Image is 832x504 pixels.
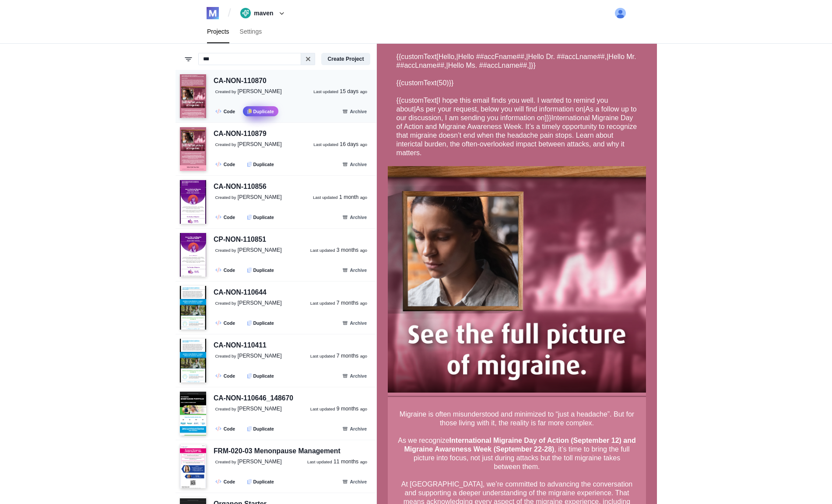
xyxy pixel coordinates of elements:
[243,371,279,381] button: Duplicate
[212,424,240,434] a: Code
[307,459,332,464] small: Last updated
[212,212,240,222] a: Code
[313,195,338,200] small: Last updated
[243,106,279,116] button: Duplicate
[212,476,240,487] a: Code
[212,318,240,328] a: Code
[337,106,372,116] button: Archive
[228,6,231,20] span: /
[214,287,267,298] div: CA-NON-110644
[215,301,236,306] small: Created by
[307,458,367,466] a: Last updated 11 months ago
[321,53,370,65] button: Create Project
[207,7,219,19] img: logo
[313,88,367,96] a: Last updated 15 days ago
[337,212,372,222] button: Archive
[310,407,335,411] small: Last updated
[238,406,282,412] span: [PERSON_NAME]
[615,8,626,19] img: user avatar
[310,354,335,358] small: Last updated
[337,265,372,275] button: Archive
[214,76,267,87] div: CA-NON-110870
[313,141,367,149] a: Last updated 16 days ago
[360,89,367,94] small: ago
[215,248,236,253] small: Created by
[337,371,372,381] button: Archive
[310,247,367,254] a: Last updated 3 months ago
[212,371,240,381] a: Code
[238,353,282,359] span: [PERSON_NAME]
[238,459,282,465] span: [PERSON_NAME]
[243,318,279,328] button: Duplicate
[337,424,372,434] button: Archive
[214,446,341,457] div: FRM-020-03 Menonpause Management
[360,301,367,306] small: ago
[214,340,267,351] div: CA-NON-110411
[215,354,236,358] small: Created by
[243,212,279,222] button: Duplicate
[360,195,367,200] small: ago
[310,248,335,253] small: Last updated
[215,142,236,147] small: Created by
[215,195,236,200] small: Created by
[313,194,367,202] a: Last updated 1 month ago
[310,299,367,307] a: Last updated 7 months ago
[215,89,236,94] small: Created by
[238,194,282,200] span: [PERSON_NAME]
[214,129,267,139] div: CA-NON-110879
[212,159,240,169] a: Code
[313,89,338,94] small: Last updated
[238,88,282,94] span: [PERSON_NAME]
[310,301,335,306] small: Last updated
[212,106,240,116] a: Code
[337,159,372,169] button: Archive
[243,424,279,434] button: Duplicate
[238,247,282,253] span: [PERSON_NAME]
[360,459,367,464] small: ago
[235,20,267,43] a: Settings
[243,476,279,487] button: Duplicate
[360,142,367,147] small: ago
[202,20,235,43] a: Projects
[360,354,367,358] small: ago
[238,141,282,147] span: [PERSON_NAME]
[310,405,367,413] a: Last updated 9 months ago
[360,407,367,411] small: ago
[337,476,372,487] button: Archive
[360,248,367,253] small: ago
[214,393,293,404] div: CA-NON-110646_148670
[238,300,282,306] span: [PERSON_NAME]
[237,6,290,20] button: maven
[212,265,240,275] a: Code
[214,234,266,245] div: CP-NON-110851
[215,407,236,411] small: Created by
[337,318,372,328] button: Archive
[243,265,279,275] button: Duplicate
[313,142,338,147] small: Last updated
[243,159,279,169] button: Duplicate
[310,352,367,360] a: Last updated 7 months ago
[214,181,267,192] div: CA-NON-110856
[215,459,236,464] small: Created by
